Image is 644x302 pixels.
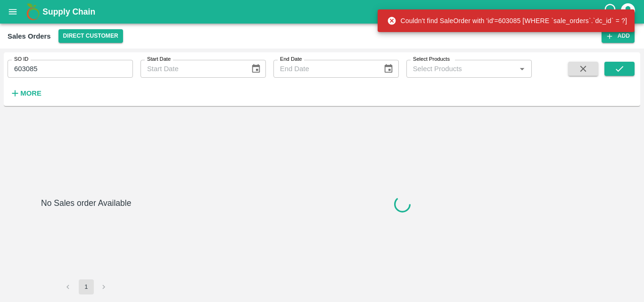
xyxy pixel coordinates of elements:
strong: More [20,90,41,97]
label: Start Date [147,56,171,63]
button: page 1 [79,279,94,294]
button: Select DC [58,29,123,43]
label: Select Products [413,56,450,63]
button: Choose date [380,60,397,78]
div: customer-support [603,3,619,20]
div: Sales Orders [8,30,51,42]
img: logo [24,2,42,21]
div: account of current user [619,2,636,22]
h6: No Sales order Available [41,196,131,279]
input: Select Products [409,63,513,75]
nav: pagination navigation [59,279,113,294]
label: End Date [280,56,302,63]
button: Add [602,29,635,43]
b: Supply Chain [42,7,95,16]
input: End Date [273,60,376,78]
div: Couldn't find SaleOrder with 'id'=603085 [WHERE `sale_orders`.`dc_id` = ?] [387,12,627,29]
a: Supply Chain [42,5,603,18]
input: Start Date [140,60,243,78]
button: More [8,85,44,101]
label: SO ID [14,56,28,63]
button: Open [516,63,528,75]
button: Choose date [247,60,265,78]
input: Enter SO ID [8,60,133,78]
button: open drawer [2,1,24,23]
